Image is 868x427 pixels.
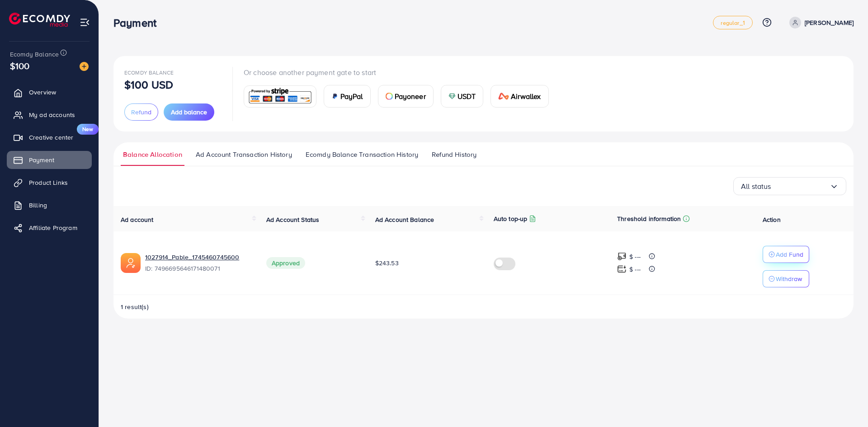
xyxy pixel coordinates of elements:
[121,302,149,311] span: 1 result(s)
[145,253,252,262] a: 1027914_Pable_1745460745600
[29,178,68,187] span: Product Links
[629,251,641,262] p: $ ---
[124,79,173,90] p: $100 USD
[123,150,182,160] span: Balance Allocation
[171,108,207,117] span: Add balance
[617,264,627,274] img: top-up amount
[80,62,89,71] img: image
[29,88,56,97] span: Overview
[498,93,509,100] img: card
[771,179,830,193] input: Search for option
[491,85,548,108] a: cardAirwallex
[164,103,214,121] button: Add balance
[629,264,641,275] p: $ ---
[721,20,745,26] span: regular_1
[617,252,627,261] img: top-up amount
[776,249,803,260] p: Add Fund
[763,270,809,287] button: Withdraw
[196,150,292,160] span: Ad Account Transaction History
[29,110,75,119] span: My ad accounts
[395,91,426,102] span: Payoneer
[441,85,484,108] a: cardUSDT
[511,91,541,102] span: Airwallex
[113,16,164,29] h3: Payment
[340,91,363,102] span: PayPal
[244,67,556,78] p: Or choose another payment gate to start
[121,253,141,273] img: ic-ads-acc.e4c84228.svg
[7,174,92,192] a: Product Links
[145,264,252,273] span: ID: 7496695646171480071
[786,17,854,28] a: [PERSON_NAME]
[386,93,393,100] img: card
[244,85,316,108] a: card
[77,124,99,135] span: New
[9,13,70,27] img: logo
[266,257,305,269] span: Approved
[7,128,92,146] a: Creative centerNew
[830,386,861,420] iframe: Chat
[776,273,802,284] p: Withdraw
[7,151,92,169] a: Payment
[763,246,809,263] button: Add Fund
[29,133,73,142] span: Creative center
[145,253,252,273] div: <span class='underline'>1027914_Pable_1745460745600</span></br>7496695646171480071
[306,150,418,160] span: Ecomdy Balance Transaction History
[432,150,476,160] span: Refund History
[805,17,854,28] p: [PERSON_NAME]
[29,155,54,164] span: Payment
[29,201,47,210] span: Billing
[7,196,92,214] a: Billing
[448,93,456,100] img: card
[124,69,174,76] span: Ecomdy Balance
[7,106,92,124] a: My ad accounts
[378,85,434,108] a: cardPayoneer
[733,177,846,195] div: Search for option
[375,215,434,224] span: Ad Account Balance
[375,258,399,267] span: $243.53
[80,17,90,28] img: menu
[763,215,781,224] span: Action
[10,50,59,59] span: Ecomdy Balance
[7,219,92,237] a: Affiliate Program
[494,213,528,224] p: Auto top-up
[713,16,752,29] a: regular_1
[741,179,771,193] span: All status
[266,215,320,224] span: Ad Account Status
[331,93,339,100] img: card
[131,108,151,117] span: Refund
[247,87,313,106] img: card
[324,85,371,108] a: cardPayPal
[29,223,77,232] span: Affiliate Program
[7,83,92,101] a: Overview
[458,91,476,102] span: USDT
[124,103,158,121] button: Refund
[617,213,681,224] p: Threshold information
[10,59,30,72] span: $100
[121,215,154,224] span: Ad account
